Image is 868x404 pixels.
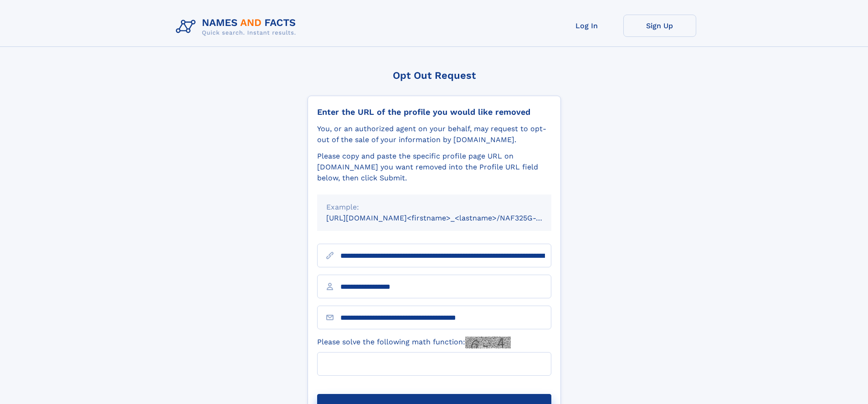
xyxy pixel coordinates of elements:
[550,15,623,37] a: Log In
[317,123,551,145] div: You, or an authorized agent on your behalf, may request to opt-out of the sale of your informatio...
[326,202,542,213] div: Example:
[317,107,551,117] div: Enter the URL of the profile you would like removed
[623,15,696,37] a: Sign Up
[317,337,511,348] label: Please solve the following math function:
[326,214,569,222] small: [URL][DOMAIN_NAME]<firstname>_<lastname>/NAF325G-xxxxxxxx
[317,151,551,184] div: Please copy and paste the specific profile page URL on [DOMAIN_NAME] you want removed into the Pr...
[308,70,561,81] div: Opt Out Request
[172,15,303,39] img: Logo Names and Facts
